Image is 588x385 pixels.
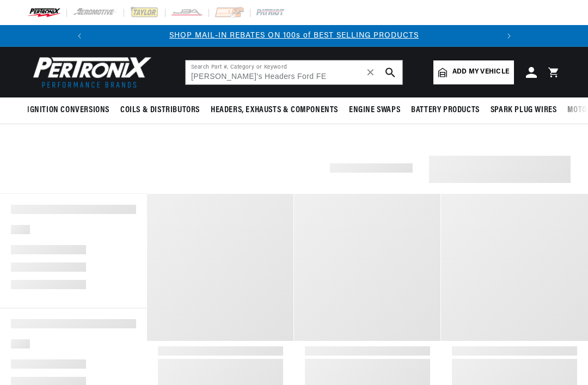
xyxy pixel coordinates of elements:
span: Battery Products [411,105,480,116]
summary: Engine Swaps [344,97,406,123]
summary: Headers, Exhausts & Components [205,97,344,123]
button: Translation missing: en.sections.announcements.previous_announcement [69,25,90,47]
a: Add my vehicle [433,60,514,84]
input: Search Part #, Category or Keyword [186,60,402,84]
span: Headers, Exhausts & Components [211,105,338,116]
span: Spark Plug Wires [491,105,557,116]
span: Ignition Conversions [27,105,109,116]
span: Engine Swaps [349,105,400,116]
img: Pertronix [27,53,152,91]
div: Announcement [90,30,498,42]
summary: Coils & Distributors [115,97,205,123]
summary: Battery Products [406,97,485,123]
div: 1 of 2 [90,30,498,42]
summary: Spark Plug Wires [485,97,562,123]
button: search button [378,60,402,84]
a: SHOP MAIL-IN REBATES ON 100s of BEST SELLING PRODUCTS [169,32,419,40]
summary: Ignition Conversions [27,97,115,123]
span: Coils & Distributors [120,105,200,116]
span: Add my vehicle [452,67,509,77]
button: Translation missing: en.sections.announcements.next_announcement [498,25,520,47]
